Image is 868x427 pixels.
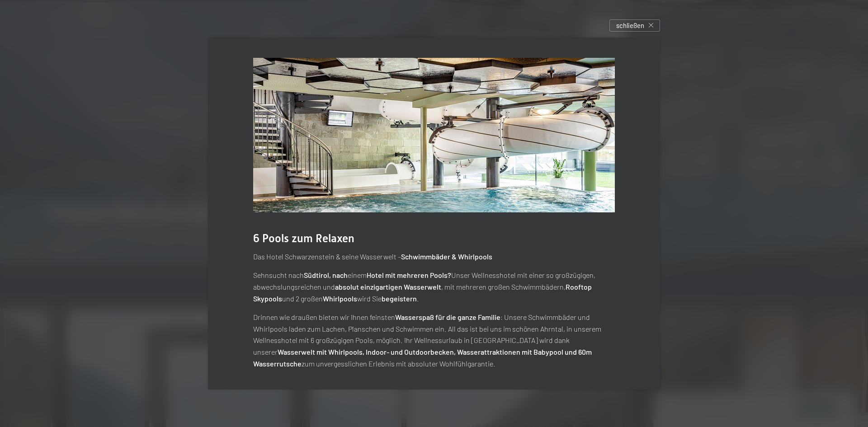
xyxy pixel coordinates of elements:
[304,271,348,279] strong: Südtirol, nach
[253,58,615,212] img: Urlaub - Schwimmbad - Sprudelbänke - Babybecken uvw.
[253,232,354,245] span: 6 Pools zum Relaxen
[253,251,615,263] p: Das Hotel Schwarzenstein & seine Wasserwelt –
[335,282,441,291] strong: absolut einzigartigen Wasserwelt
[401,252,492,261] strong: Schwimmbäder & Whirlpools
[253,269,615,304] p: Sehnsucht nach einem Unser Wellnesshotel mit einer so großzügigen, abwechslungsreichen und , mit ...
[323,294,357,303] strong: Whirlpools
[616,21,644,30] span: schließen
[367,271,451,279] strong: Hotel mit mehreren Pools?
[253,282,592,303] strong: Rooftop Skypools
[382,294,417,303] strong: begeistern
